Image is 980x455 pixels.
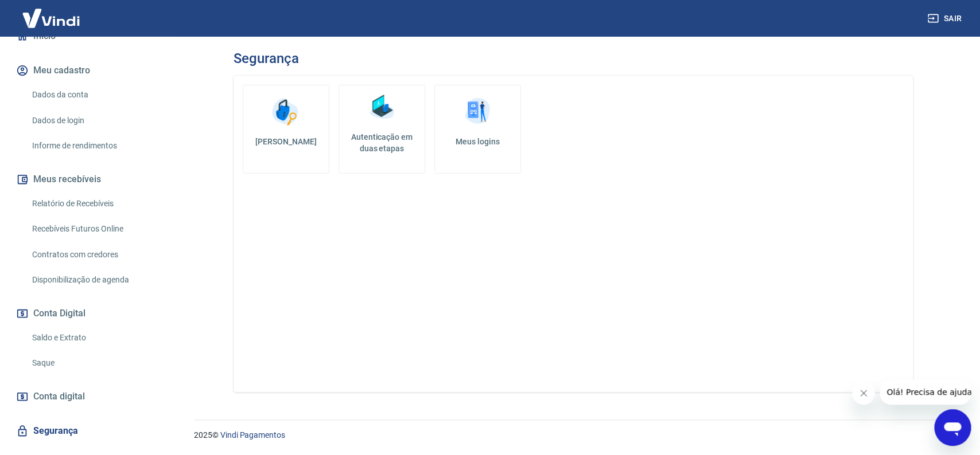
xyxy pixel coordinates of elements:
[220,430,285,440] a: Vindi Pagamentos
[444,136,511,147] h5: Meus logins
[243,85,329,174] a: [PERSON_NAME]
[28,134,158,158] a: Informe de rendimentos
[934,409,971,446] iframe: Botão para abrir a janela de mensagens
[28,243,158,266] a: Contratos com credores
[252,136,320,147] h5: [PERSON_NAME]
[14,167,158,192] button: Meus recebíveis
[28,217,158,241] a: Recebíveis Futuros Online
[33,389,85,405] span: Conta digital
[14,384,158,409] a: Conta digital
[269,95,303,129] img: Alterar senha
[852,382,875,405] iframe: Fechar mensagem
[925,8,966,29] button: Sair
[880,379,971,405] iframe: Mensagem da empresa
[28,268,158,292] a: Disponibilização de agenda
[364,90,399,124] img: Autenticação em duas etapas
[460,95,495,129] img: Meus logins
[28,192,158,215] a: Relatório de Recebíveis
[28,83,158,107] a: Dados da conta
[14,301,158,326] button: Conta Digital
[7,8,96,17] span: Olá! Precisa de ajuda?
[434,85,521,174] a: Meus logins
[28,109,158,132] a: Dados de login
[28,351,158,375] a: Saque
[14,418,158,444] a: Segurança
[194,429,952,441] p: 2025 ©
[28,326,158,350] a: Saldo e Extrato
[14,1,88,36] img: Vindi
[344,131,420,154] h5: Autenticação em duas etapas
[339,85,425,174] a: Autenticação em duas etapas
[234,50,298,66] h3: Segurança
[14,58,158,83] button: Meu cadastro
